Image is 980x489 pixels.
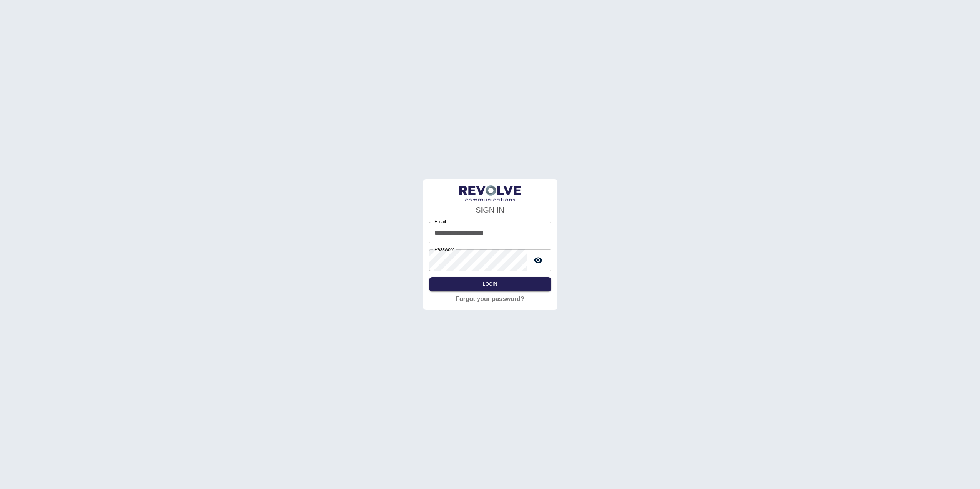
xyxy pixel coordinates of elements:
[459,185,521,202] img: LogoText
[429,204,551,216] h4: SIGN IN
[531,253,546,268] button: toggle password visibility
[429,277,551,291] button: Login
[434,246,455,253] label: Password
[456,294,524,304] a: Forgot your password?
[434,218,446,225] label: Email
